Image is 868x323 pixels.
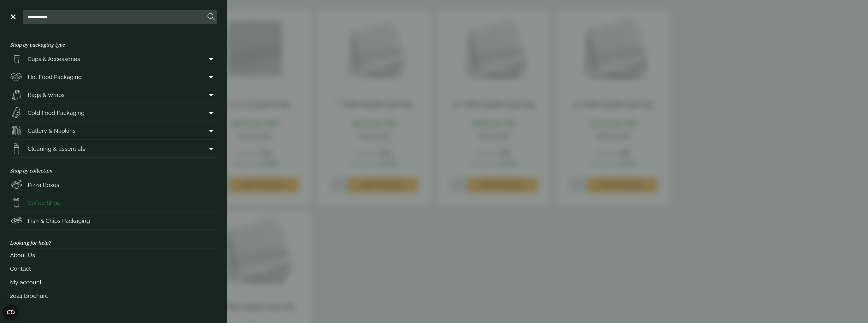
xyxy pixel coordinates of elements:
img: open-wipe.svg [10,142,23,155]
a: Bags & Wraps [10,86,217,104]
a: Hot Food Packaging [10,68,217,86]
a: Cutlery & Napkins [10,122,217,139]
img: FishNchip_box.svg [10,214,23,227]
h3: Shop by packaging type [10,32,217,50]
span: Hot Food Packaging [28,73,82,81]
span: Cups & Accessories [28,55,80,63]
h3: Shop by collection [10,158,217,176]
span: Pizza Boxes [28,181,59,189]
span: Cold Food Packaging [28,109,85,117]
a: Coffee Shop [10,194,217,212]
a: Contact [10,262,217,275]
img: HotDrink_paperCup.svg [10,196,23,209]
img: Sandwich_box.svg [10,106,23,119]
a: 2024 Brochure [10,289,217,303]
a: Cups & Accessories [10,50,217,68]
a: My account [10,275,217,289]
img: PintNhalf_cup.svg [10,53,23,65]
img: Deli_box.svg [10,71,23,83]
span: Cleaning & Essentials [28,144,85,153]
img: Cutlery.svg [10,124,23,137]
span: Cutlery & Napkins [28,127,76,135]
a: Fish & Chips Packaging [10,212,217,229]
button: Open CMP widget [3,305,18,320]
a: Pizza Boxes [10,176,217,194]
h3: Looking for help? [10,230,217,248]
img: Paper_carriers.svg [10,88,23,101]
a: About Us [10,248,217,262]
img: Pizza_boxes.svg [10,178,23,191]
a: Cleaning & Essentials [10,140,217,157]
span: Bags & Wraps [28,91,65,99]
span: Fish & Chips Packaging [28,217,90,225]
span: Coffee Shop [28,199,61,207]
a: Cold Food Packaging [10,104,217,122]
